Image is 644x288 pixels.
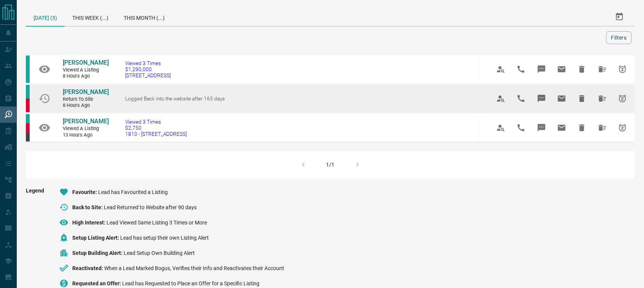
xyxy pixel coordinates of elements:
div: property.ca [26,99,30,112]
a: [PERSON_NAME] [63,59,108,67]
div: 1/1 [326,162,335,168]
div: This Month (...) [116,8,172,26]
span: Lead Returned to Website after 90 days [104,204,197,210]
span: Viewed a Listing [63,67,108,73]
span: Hide All from Carrie Pereir [593,119,612,137]
a: [PERSON_NAME] [63,88,108,96]
span: Call [512,60,530,78]
span: Lead Setup Own Building Alert [124,250,195,256]
span: Viewed 3 Times [125,119,187,125]
span: Hide [573,60,591,78]
span: Hide [573,89,591,108]
span: Reactivated [72,265,104,271]
span: Favourite [72,189,98,195]
span: [PERSON_NAME] [63,59,109,66]
div: [DATE] (3) [26,8,65,27]
div: mrloft.ca [26,132,30,142]
span: Viewed 3 Times [125,60,171,66]
span: 13 hours ago [63,132,108,138]
a: Viewed 3 Times$2,7501810 - [STREET_ADDRESS] [125,119,187,137]
div: property.ca [26,123,30,132]
span: Viewed a Listing [63,126,108,132]
span: Call [512,89,530,108]
span: Return to Site [63,96,108,103]
span: Message [533,119,551,137]
span: [STREET_ADDRESS] [125,72,171,78]
div: This Week (...) [65,8,116,26]
span: Lead has setup their own Listing Alert [120,235,209,241]
button: Select Date Range [611,8,629,26]
span: Setup Building Alert [72,250,124,256]
span: Hide All from Amer Kakish [593,89,612,108]
span: Snooze [614,60,632,78]
span: 1810 - [STREET_ADDRESS] [125,131,187,137]
a: [PERSON_NAME] [63,118,108,126]
span: Lead has Favourited a Listing [98,189,168,195]
span: Requested an Offer [72,280,122,286]
span: Back to Site [72,204,104,210]
span: [PERSON_NAME] [63,118,109,125]
span: Snooze [614,119,632,137]
span: Message [533,89,551,108]
div: condos.ca [26,85,30,99]
span: $1,290,000 [125,66,171,72]
span: $2,750 [125,125,187,131]
span: Hide All from Tracy Cowley [593,60,612,78]
span: Setup Listing Alert [72,235,120,241]
span: View Profile [492,60,510,78]
span: Snooze [614,89,632,108]
span: Logged Back into the website after 165 days [125,95,225,102]
span: High Interest [72,220,107,226]
span: [PERSON_NAME] [63,88,109,95]
span: Call [512,119,530,137]
span: Email [553,119,571,137]
span: Email [553,89,571,108]
span: Hide [573,119,591,137]
span: View Profile [492,119,510,137]
span: View Profile [492,89,510,108]
a: Viewed 3 Times$1,290,000[STREET_ADDRESS] [125,60,171,78]
span: Lead has Requested to Place an Offer for a Specific Listing [122,280,259,286]
span: 8 hours ago [63,73,108,80]
span: When a Lead Marked Bogus, Verifies their Info and Reactivates their Account [104,265,284,271]
div: condos.ca [26,114,30,123]
span: 8 hours ago [63,102,108,109]
button: Filters [606,31,632,44]
div: condos.ca [26,56,30,83]
span: Email [553,60,571,78]
span: Message [533,60,551,78]
span: Lead Viewed Same Listing 3 Times or More [107,220,207,226]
